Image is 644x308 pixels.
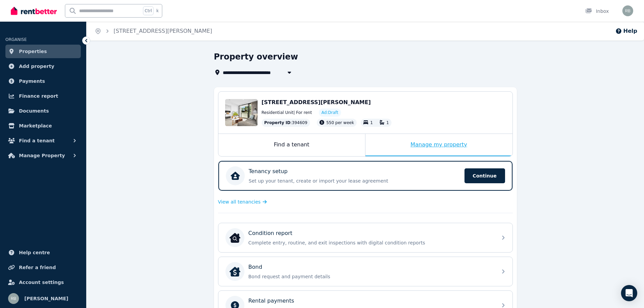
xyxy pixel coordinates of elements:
span: Documents [19,107,49,115]
img: Rick Baek [8,293,19,304]
button: Find a tenant [5,134,81,147]
span: 550 per week [326,120,354,125]
p: Rental payments [248,297,294,305]
nav: Breadcrumb [87,22,220,41]
a: BondBondBond request and payment details [218,257,512,286]
p: Tenancy setup [249,167,288,175]
span: 1 [386,120,389,125]
span: Residential Unit | For rent [262,110,312,115]
div: : 394609 [262,119,310,127]
span: Properties [19,47,47,55]
span: ORGANISE [5,37,27,42]
a: Refer a friend [5,261,81,274]
span: Finance report [19,92,58,100]
a: Tenancy setupSet up your tenant, create or import your lease agreementContinue [218,161,512,191]
h1: Property overview [214,51,298,62]
span: Account settings [19,278,64,286]
img: Rick Baek [622,5,633,16]
a: Finance report [5,89,81,103]
img: Bond [230,266,240,277]
a: Account settings [5,276,81,289]
img: Condition report [230,232,240,243]
span: Find a tenant [19,137,55,145]
span: Add property [19,62,54,70]
button: Manage Property [5,149,81,162]
a: Properties [5,45,81,58]
span: Ad: Draft [321,110,338,115]
img: RentBetter [11,6,57,16]
span: Help centre [19,248,50,257]
span: Refer a friend [19,263,56,271]
span: [PERSON_NAME] [24,294,68,303]
span: 1 [370,120,373,125]
span: [STREET_ADDRESS][PERSON_NAME] [262,99,371,105]
p: Bond request and payment details [248,273,493,280]
span: k [156,8,159,14]
div: Open Intercom Messenger [621,285,637,301]
a: Payments [5,74,81,88]
div: Manage my property [365,134,512,156]
p: Condition report [248,229,292,237]
a: Condition reportCondition reportComplete entry, routine, and exit inspections with digital condit... [218,223,512,252]
p: Complete entry, routine, and exit inspections with digital condition reports [248,239,493,246]
a: Marketplace [5,119,81,133]
span: View all tenancies [218,198,261,205]
div: Find a tenant [218,134,365,156]
button: Help [615,27,637,35]
a: Documents [5,104,81,118]
span: Continue [464,168,505,183]
span: Property ID [264,120,291,125]
a: Help centre [5,246,81,259]
a: View all tenancies [218,198,267,205]
span: Ctrl [143,6,153,15]
span: Payments [19,77,45,85]
p: Set up your tenant, create or import your lease agreement [249,177,460,184]
p: Bond [248,263,262,271]
a: [STREET_ADDRESS][PERSON_NAME] [114,28,212,34]
span: Marketplace [19,122,52,130]
span: Manage Property [19,151,65,160]
div: Inbox [585,8,609,15]
a: Add property [5,60,81,73]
